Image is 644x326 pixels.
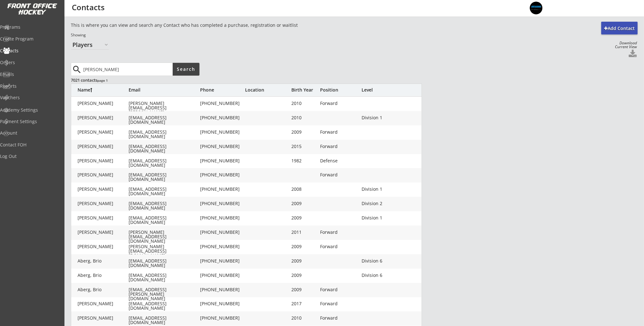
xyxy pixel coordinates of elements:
div: Division 1 [362,216,400,220]
div: [EMAIL_ADDRESS][DOMAIN_NAME] [129,273,199,282]
div: [PHONE_NUMBER] [200,201,245,206]
div: 7021 contacts [71,77,199,83]
button: Click to download all Contacts. Your browser settings may try to block it, check your security se... [628,50,638,58]
div: [PERSON_NAME][EMAIL_ADDRESS][PERSON_NAME][DOMAIN_NAME] [129,101,199,119]
div: [PHONE_NUMBER] [200,230,245,234]
div: [PERSON_NAME] [78,101,129,106]
div: [PHONE_NUMBER] [200,159,245,163]
div: [PERSON_NAME] [78,115,129,120]
div: Forward [320,230,358,234]
div: Forward [320,144,358,149]
div: 2009 [291,287,317,292]
div: [PERSON_NAME] [78,159,129,163]
div: Forward [320,316,358,320]
div: [EMAIL_ADDRESS][DOMAIN_NAME] [129,201,199,210]
div: 2009 [291,273,317,278]
div: 2009 [291,201,317,206]
div: Level [362,88,400,92]
div: Defense [320,159,358,163]
div: [PERSON_NAME] [78,201,129,206]
div: [EMAIL_ADDRESS][DOMAIN_NAME] [129,159,199,167]
div: 2010 [291,316,317,320]
div: Aberg, Brio [78,259,129,263]
div: Name [78,88,129,92]
div: [PHONE_NUMBER] [200,144,245,149]
div: [EMAIL_ADDRESS][DOMAIN_NAME] [129,216,199,225]
div: 2009 [291,216,317,220]
div: Birth Year [291,88,317,92]
div: [PERSON_NAME][EMAIL_ADDRESS][DOMAIN_NAME] [129,230,199,243]
div: [PHONE_NUMBER] [200,115,245,120]
div: 2009 [291,130,317,134]
div: Add Contact [601,25,638,32]
div: [EMAIL_ADDRESS][DOMAIN_NAME] [129,259,199,268]
div: 1982 [291,159,317,163]
div: Forward [320,173,358,177]
div: Forward [320,130,358,134]
div: Division 1 [362,187,400,191]
div: 2009 [291,244,317,249]
div: [EMAIL_ADDRESS][DOMAIN_NAME] [129,115,199,124]
div: Location [245,88,290,92]
div: [EMAIL_ADDRESS][DOMAIN_NAME] [129,130,199,139]
div: Aberg, Brio [78,273,129,278]
div: 2009 [291,259,317,263]
div: [PERSON_NAME] [78,230,129,234]
div: 2010 [291,115,317,120]
div: [EMAIL_ADDRESS][DOMAIN_NAME] [129,173,199,182]
div: [PERSON_NAME] [78,301,129,306]
div: Email [129,88,199,92]
div: [PERSON_NAME][EMAIL_ADDRESS][DOMAIN_NAME] [129,244,199,258]
div: [PHONE_NUMBER] [200,273,245,278]
div: Division 1 [362,115,400,120]
div: [EMAIL_ADDRESS][DOMAIN_NAME] [129,144,199,153]
div: [PHONE_NUMBER] [200,101,245,106]
div: [PERSON_NAME] [78,187,129,191]
div: [PERSON_NAME] [78,130,129,134]
div: [PHONE_NUMBER] [200,301,245,306]
div: [EMAIL_ADDRESS][DOMAIN_NAME] [129,187,199,196]
div: Phone [200,88,245,92]
div: Division 6 [362,273,400,278]
div: [PHONE_NUMBER] [200,316,245,320]
div: Division 2 [362,201,400,206]
div: This is where you can view and search any Contact who has completed a purchase, registration or w... [71,22,340,28]
div: Forward [320,101,358,106]
div: 2015 [291,144,317,149]
font: page 1 [97,78,108,83]
div: Showing [71,33,340,38]
div: Forward [320,287,358,292]
div: [PHONE_NUMBER] [200,244,245,249]
div: [PERSON_NAME] [78,316,129,320]
div: 2011 [291,230,317,234]
div: Forward [320,301,358,306]
div: Division 6 [362,259,400,263]
div: [PERSON_NAME] [78,216,129,220]
div: [PHONE_NUMBER] [200,173,245,177]
div: [PERSON_NAME] [78,144,129,149]
button: Search [173,63,199,76]
div: 2008 [291,187,317,191]
div: [PHONE_NUMBER] [200,259,245,263]
div: 2010 [291,101,317,106]
div: Forward [320,244,358,249]
div: [PHONE_NUMBER] [200,130,245,134]
div: [EMAIL_ADDRESS][DOMAIN_NAME] [129,301,199,310]
input: Type here... [82,63,173,76]
div: [PHONE_NUMBER] [200,216,245,220]
div: [PERSON_NAME] [78,173,129,177]
div: Download Current View [612,41,637,49]
div: [PHONE_NUMBER] [200,187,245,191]
div: Aberg, Brio [78,287,129,292]
div: [PHONE_NUMBER] [200,287,245,292]
div: [PERSON_NAME] [78,244,129,249]
div: Position [320,88,358,92]
button: search [72,64,82,75]
div: 2017 [291,301,317,306]
div: [EMAIL_ADDRESS][DOMAIN_NAME] [129,316,199,325]
div: [EMAIL_ADDRESS][PERSON_NAME][DOMAIN_NAME] [129,287,199,301]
